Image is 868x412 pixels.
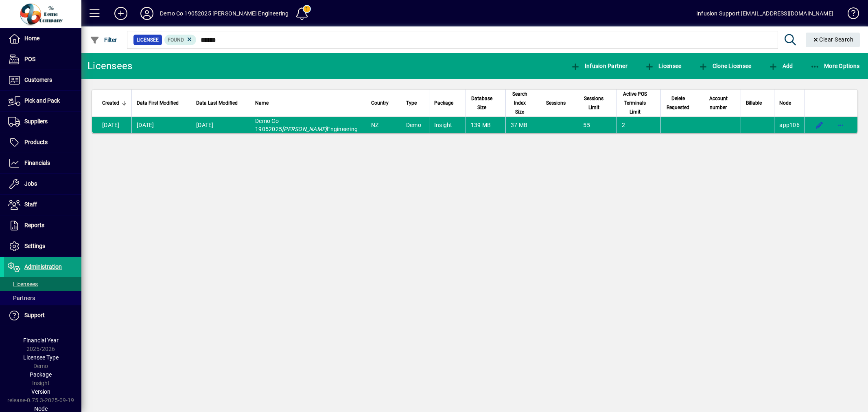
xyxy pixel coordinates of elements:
[696,59,753,73] button: Clone Licensee
[568,59,630,73] button: Infusion Partner
[24,77,52,83] span: Customers
[24,35,39,42] span: Home
[401,117,429,133] td: Demo
[571,63,627,69] span: Infusion Partner
[583,94,612,112] div: Sessions Limit
[4,174,81,194] a: Jobs
[583,94,604,112] span: Sessions Limit
[160,7,289,20] div: Demo Co 19052025 [PERSON_NAME] Engineering
[812,36,854,43] span: Clear Search
[696,7,833,20] div: Infusion Support [EMAIL_ADDRESS][DOMAIN_NAME]
[622,90,648,116] span: Active POS Terminals Limit
[371,99,396,107] div: Country
[4,112,81,132] a: Suppliers
[108,6,134,21] button: Add
[4,28,81,49] a: Home
[4,305,81,326] a: Support
[429,117,466,133] td: Insight
[24,180,37,187] span: Jobs
[779,99,791,107] span: Node
[4,70,81,90] a: Customers
[191,117,250,133] td: [DATE]
[666,94,691,112] span: Delete Requested
[366,117,401,133] td: NZ
[471,94,493,112] span: Database Size
[8,281,38,287] span: Licensees
[30,371,52,378] span: Package
[708,94,736,112] div: Account number
[90,37,117,43] span: Filter
[24,56,35,62] span: POS
[4,91,81,111] a: Pick and Pack
[24,263,62,270] span: Administration
[4,291,81,305] a: Partners
[24,222,44,228] span: Reports
[24,139,48,145] span: Products
[4,236,81,256] a: Settings
[511,90,529,116] span: Search Index Size
[255,118,358,132] span: Demo Co 19052025 Engineering
[813,118,826,131] button: Edit
[746,99,762,107] span: Billable
[806,33,860,47] button: Clear
[434,99,453,107] span: Package
[137,36,159,44] span: Licensee
[196,99,245,107] div: Data Last Modified
[4,132,81,153] a: Products
[505,117,541,133] td: 37 MB
[434,99,461,107] div: Package
[255,99,361,107] div: Name
[810,63,860,69] span: More Options
[4,215,81,236] a: Reports
[168,37,184,43] span: Found
[196,99,238,107] span: Data Last Modified
[24,160,50,166] span: Financials
[698,63,751,69] span: Clone Licensee
[4,153,81,173] a: Financials
[24,243,45,249] span: Settings
[617,117,660,133] td: 2
[645,63,682,69] span: Licensee
[546,99,573,107] div: Sessions
[23,337,59,344] span: Financial Year
[131,117,191,133] td: [DATE]
[779,122,800,128] span: app106.prod.infusionbusinesssoftware.com
[92,117,131,133] td: [DATE]
[834,118,847,131] button: More options
[87,59,132,72] div: Licensees
[164,35,197,45] mat-chip: Found Status: Found
[578,117,617,133] td: 55
[24,312,45,318] span: Support
[808,59,862,73] button: More Options
[546,99,566,107] span: Sessions
[708,94,729,112] span: Account number
[255,99,269,107] span: Name
[282,126,327,132] em: [PERSON_NAME]
[102,99,119,107] span: Created
[31,388,50,395] span: Version
[4,195,81,215] a: Staff
[471,94,501,112] div: Database Size
[466,117,505,133] td: 139 MB
[746,99,769,107] div: Billable
[511,90,536,116] div: Search Index Size
[24,118,48,125] span: Suppliers
[666,94,698,112] div: Delete Requested
[643,59,684,73] button: Licensee
[137,99,179,107] span: Data First Modified
[8,295,35,301] span: Partners
[23,354,59,361] span: Licensee Type
[768,63,793,69] span: Add
[622,90,656,116] div: Active POS Terminals Limit
[406,99,417,107] span: Type
[4,49,81,70] a: POS
[766,59,795,73] button: Add
[842,2,858,28] a: Knowledge Base
[24,201,37,208] span: Staff
[137,99,186,107] div: Data First Modified
[4,277,81,291] a: Licensees
[134,6,160,21] button: Profile
[88,33,119,47] button: Filter
[24,97,60,104] span: Pick and Pack
[779,99,800,107] div: Node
